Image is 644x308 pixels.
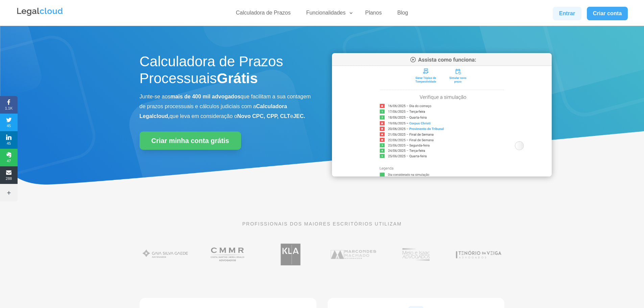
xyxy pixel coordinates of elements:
img: Marcondes Machado Advogados utilizam a Legalcloud [328,240,379,269]
a: Entrar [553,7,581,20]
img: Koury Lopes Advogados [265,240,316,269]
b: mais de 400 mil advogados [170,94,240,99]
strong: Grátis [217,70,258,86]
h1: Calculadora de Prazos Processuais [140,53,312,91]
a: Logo da Legalcloud [16,12,64,18]
img: Tenório da Veiga Advogados [453,240,504,269]
img: Profissionais do escritório Melo e Isaac Advogados utilizam a Legalcloud [390,240,442,269]
p: PROFISSIONAIS DOS MAIORES ESCRITÓRIOS UTILIZAM [140,220,505,228]
a: Calculadora de Prazos [232,9,295,19]
a: Planos [361,9,386,19]
img: Costa Martins Meira Rinaldi Advogados [202,240,254,269]
b: Calculadora Legalcloud, [140,103,287,119]
a: Funcionalidades [302,9,354,19]
img: Gaia Silva Gaede Advogados Associados [140,240,191,269]
b: JEC. [293,113,305,119]
a: Criar minha conta grátis [140,132,241,150]
img: Calculadora de Prazos Processuais da Legalcloud [332,53,552,176]
img: Legalcloud Logo [16,7,64,17]
b: Novo CPC, CPP, CLT [237,113,290,119]
a: Criar conta [587,7,628,20]
p: Junte-se aos que facilitam a sua contagem de prazos processuais e cálculos judiciais com a que le... [140,92,312,121]
a: Calculadora de Prazos Processuais da Legalcloud [332,172,552,177]
a: Blog [393,9,412,19]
